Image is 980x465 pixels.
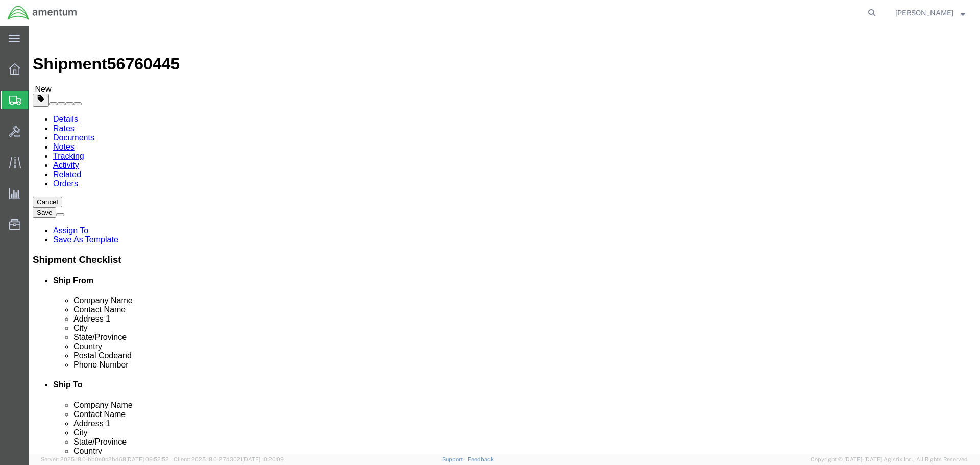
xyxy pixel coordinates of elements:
[29,26,980,454] iframe: FS Legacy Container
[7,5,78,20] img: logo
[895,7,966,19] button: [PERSON_NAME]
[41,456,169,462] span: Server: 2025.18.0-bb0e0c2bd68
[468,456,494,462] a: Feedback
[126,456,169,462] span: [DATE] 09:52:52
[442,456,468,462] a: Support
[174,456,284,462] span: Client: 2025.18.0-27d3021
[895,7,953,18] span: Nick Riddle
[811,455,968,464] span: Copyright © [DATE]-[DATE] Agistix Inc., All Rights Reserved
[242,456,284,462] span: [DATE] 10:20:09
